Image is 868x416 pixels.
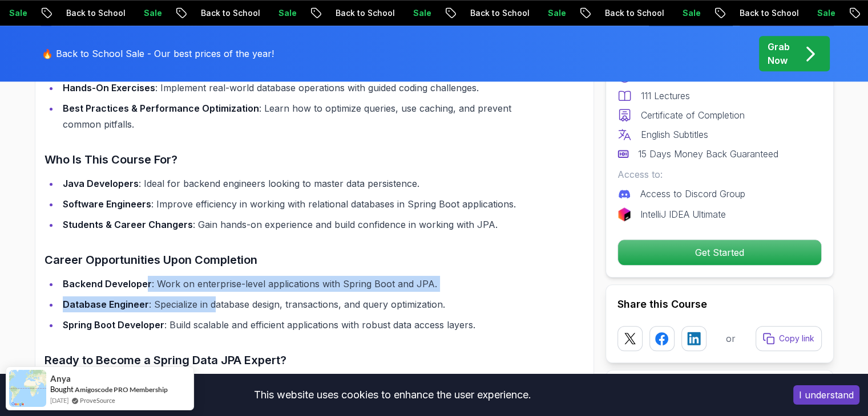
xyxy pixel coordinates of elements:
[9,382,776,407] div: This website uses cookies to enhance the user experience.
[80,395,115,405] a: ProveSource
[59,176,530,191] li: : Ideal for backend engineers looking to master data persistence.
[131,7,168,19] p: Sale
[535,7,572,19] p: Sale
[266,7,302,19] p: Sale
[617,296,822,312] h2: Share this Course
[45,351,530,369] h3: Ready to Become a Spring Data JPA Expert?
[9,370,46,407] img: provesource social proof notification image
[63,278,152,289] strong: Backend Developer
[641,128,708,141] p: English Subtitles
[75,385,168,394] a: Amigoscode PRO Membership
[768,40,790,67] p: Grab Now
[59,317,530,333] li: : Build scalable and efficient applications with robust data access layers.
[641,108,745,122] p: Certificate of Completion
[63,219,193,230] strong: Students & Career Changers
[793,385,859,405] button: Accept cookies
[618,240,821,265] p: Get Started
[45,251,530,269] h3: Career Opportunities Upon Completion
[59,196,530,212] li: : Improve efficiency in working with relational databases in Spring Boot applications.
[805,7,841,19] p: Sale
[617,207,631,221] img: jetbrains logo
[458,7,535,19] p: Back to School
[59,80,530,96] li: : Implement real-world database operations with guided coding challenges.
[640,187,745,201] p: Access to Discord Group
[63,299,149,310] strong: Database Engineer
[59,296,530,312] li: : Specialize in database design, transactions, and query optimization.
[638,147,778,161] p: 15 Days Money Back Guaranteed
[54,7,131,19] p: Back to School
[50,374,71,384] span: Anya
[188,7,266,19] p: Back to School
[641,89,690,103] p: 111 Lectures
[50,385,74,394] span: Bought
[59,217,530,233] li: : Gain hands-on experience and build confidence in working with JPA.
[640,207,726,221] p: IntelliJ IDEA Ultimate
[63,178,139,189] strong: Java Developers
[63,319,164,331] strong: Spring Boot Developer
[63,198,151,210] strong: Software Engineers
[323,7,401,19] p: Back to School
[45,150,530,169] h3: Who Is This Course For?
[670,7,706,19] p: Sale
[59,276,530,292] li: : Work on enterprise-level applications with Spring Boot and JPA.
[592,7,670,19] p: Back to School
[617,168,822,181] p: Access to:
[50,395,68,405] span: [DATE]
[401,7,437,19] p: Sale
[779,333,814,344] p: Copy link
[726,332,736,345] p: or
[42,47,274,60] p: 🔥 Back to School Sale - Our best prices of the year!
[617,239,822,266] button: Get Started
[727,7,805,19] p: Back to School
[63,103,259,114] strong: Best Practices & Performance Optimization
[756,326,822,351] button: Copy link
[63,82,155,93] strong: Hands-On Exercises
[59,100,530,132] li: : Learn how to optimize queries, use caching, and prevent common pitfalls.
